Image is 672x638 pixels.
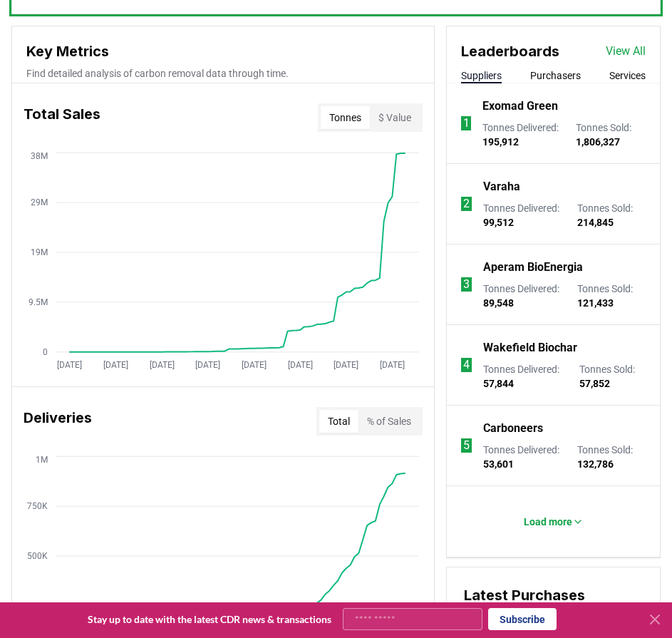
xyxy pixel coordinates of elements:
a: Varaha [483,178,520,195]
tspan: 29M [31,197,48,207]
p: Tonnes Delivered : [483,201,563,230]
tspan: [DATE] [103,360,128,370]
tspan: 750K [27,501,48,511]
button: Suppliers [461,68,502,83]
button: Services [609,68,646,83]
p: Tonnes Delivered : [482,120,562,149]
tspan: [DATE] [288,360,313,370]
p: Find detailed analysis of carbon removal data through time. [26,66,420,81]
p: Tonnes Delivered : [483,282,563,310]
tspan: [DATE] [380,360,405,370]
h3: Leaderboards [461,41,559,62]
tspan: 250K [27,601,48,611]
p: Tonnes Sold : [577,443,646,471]
p: 1 [463,115,470,132]
p: Tonnes Delivered : [483,443,563,471]
p: 4 [463,356,470,374]
h3: Key Metrics [26,41,420,62]
span: 214,845 [577,217,614,228]
button: Tonnes [321,106,370,129]
p: Tonnes Sold : [577,201,646,230]
span: 89,548 [483,297,514,309]
span: 57,852 [579,378,610,389]
button: Purchasers [530,68,581,83]
tspan: 38M [31,151,48,161]
p: 3 [463,276,470,293]
tspan: [DATE] [195,360,220,370]
span: 57,844 [483,378,514,389]
span: 53,601 [483,458,514,470]
tspan: 1M [36,455,48,465]
tspan: [DATE] [242,360,267,370]
tspan: 500K [27,551,48,561]
span: 1,806,327 [576,136,620,148]
button: Load more [512,508,595,536]
tspan: [DATE] [150,360,175,370]
tspan: [DATE] [334,360,358,370]
tspan: 19M [31,247,48,257]
span: 195,912 [482,136,519,148]
tspan: [DATE] [57,360,82,370]
p: Tonnes Sold : [577,282,646,310]
a: Wakefield Biochar [483,339,577,356]
span: 99,512 [483,217,514,228]
span: 132,786 [577,458,614,470]
h3: Latest Purchases [464,585,643,606]
p: 2 [463,195,470,212]
span: 121,433 [577,297,614,309]
tspan: 0 [43,347,48,357]
p: Tonnes Sold : [576,120,646,149]
a: View All [606,43,646,60]
p: Load more [524,515,572,529]
button: $ Value [370,106,420,129]
p: Tonnes Sold : [579,362,646,391]
p: Tonnes Delivered : [483,362,565,391]
h3: Total Sales [24,103,100,132]
button: Total [319,410,358,433]
a: Aperam BioEnergia [483,259,583,276]
a: Carboneers [483,420,543,437]
tspan: 9.5M [29,297,48,307]
a: Exomad Green [482,98,558,115]
p: 5 [463,437,470,454]
h3: Deliveries [24,407,92,436]
button: % of Sales [358,410,420,433]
